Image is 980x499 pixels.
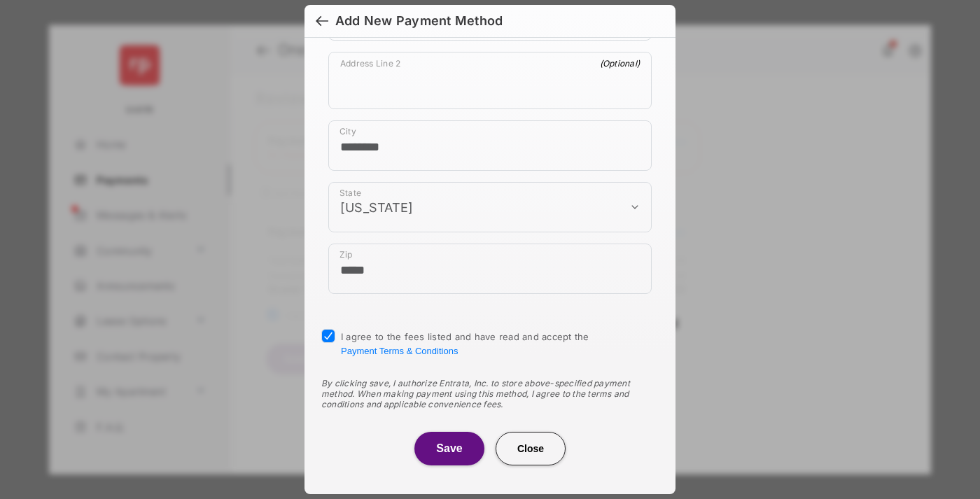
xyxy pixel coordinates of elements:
div: payment_method_screening[postal_addresses][addressLine2] [328,52,652,109]
button: I agree to the fees listed and have read and accept the [341,346,458,356]
div: payment_method_screening[postal_addresses][postalCode] [328,244,652,294]
div: By clicking save, I authorize Entrata, Inc. to store above-specified payment method. When making ... [321,378,659,409]
div: payment_method_screening[postal_addresses][locality] [328,120,652,171]
button: Save [414,432,484,465]
button: Close [496,432,566,465]
div: payment_method_screening[postal_addresses][administrativeArea] [328,182,652,232]
span: I agree to the fees listed and have read and accept the [341,331,589,356]
div: Add New Payment Method [335,13,503,29]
